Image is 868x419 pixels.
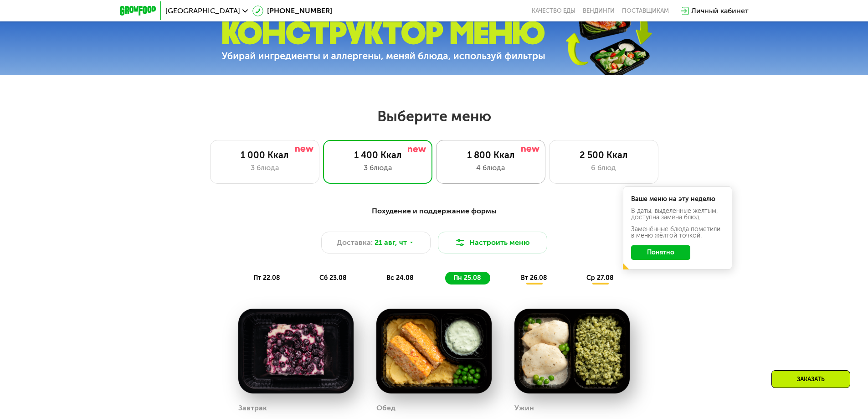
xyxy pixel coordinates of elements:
[631,226,724,239] div: Заменённые блюда пометили в меню жёлтой точкой.
[453,274,481,282] span: пн 25.08
[220,150,310,160] div: 1 000 Ккал
[252,5,332,16] a: [PHONE_NUMBER]
[559,150,649,160] div: 2 500 Ккал
[238,401,267,415] div: Завтрак
[514,401,534,415] div: Ужин
[376,401,395,415] div: Обед
[319,274,347,282] span: сб 23.08
[691,5,749,16] div: Личный кабинет
[446,150,536,160] div: 1 800 Ккал
[333,150,423,160] div: 1 400 Ккал
[438,232,547,253] button: Настроить меню
[771,370,850,388] div: Заказать
[532,7,575,15] a: Качество еды
[586,274,614,282] span: ср 27.08
[253,274,280,282] span: пт 22.08
[164,206,704,217] div: Похудение и поддержание формы
[446,162,536,173] div: 4 блюда
[631,208,724,221] div: В даты, выделенные желтым, доступна замена блюд.
[220,162,310,173] div: 3 блюда
[631,245,690,260] button: Понятно
[386,274,414,282] span: вс 24.08
[165,7,240,15] span: [GEOGRAPHIC_DATA]
[631,196,724,202] div: Ваше меню на эту неделю
[333,162,423,173] div: 3 блюда
[521,274,547,282] span: вт 26.08
[29,107,839,125] h2: Выберите меню
[559,162,649,173] div: 6 блюд
[337,237,373,248] span: Доставка:
[375,237,407,248] span: 21 авг, чт
[583,7,615,15] a: Вендинги
[622,7,669,15] div: поставщикам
